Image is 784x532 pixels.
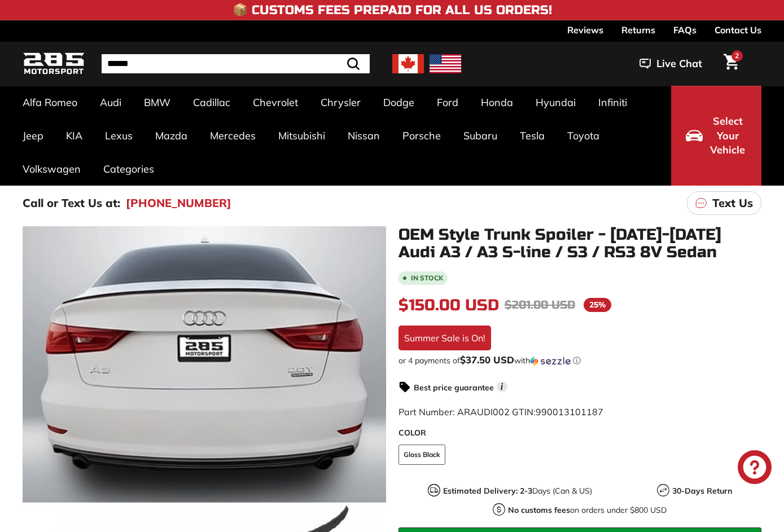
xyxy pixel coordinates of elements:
a: Hyundai [524,86,587,119]
a: Text Us [687,191,761,215]
span: Select Your Vehicle [708,114,747,157]
strong: No customs fees [508,505,570,515]
img: Sezzle [530,356,571,366]
label: COLOR [398,427,762,439]
span: $150.00 USD [398,296,499,315]
a: Returns [621,20,655,39]
a: Ford [426,86,470,119]
span: Part Number: ARAUDI002 GTIN: [398,406,603,417]
div: or 4 payments of with [398,355,762,366]
span: 25% [584,298,611,312]
a: KIA [55,119,94,152]
a: Toyota [556,119,611,152]
p: Text Us [712,195,753,212]
img: Logo_285_Motorsport_areodynamics_components [23,51,85,77]
p: Call or Text Us at: [23,195,120,212]
a: Porsche [391,119,452,152]
span: $201.00 USD [505,298,575,312]
a: Jeep [11,119,55,152]
div: Summer Sale is On! [398,326,491,350]
a: Subaru [452,119,509,152]
a: Honda [470,86,524,119]
a: Chevrolet [242,86,309,119]
a: Contact Us [715,20,761,39]
h1: OEM Style Trunk Spoiler - [DATE]-[DATE] Audi A3 / A3 S-line / S3 / RS3 8V Sedan [398,226,762,261]
a: Audi [89,86,133,119]
a: Categories [92,152,165,186]
a: Chrysler [309,86,372,119]
a: Mazda [144,119,199,152]
button: Live Chat [625,50,717,78]
p: on orders under $800 USD [508,504,667,516]
span: i [497,381,507,392]
h4: 📦 Customs Fees Prepaid for All US Orders! [233,3,552,17]
a: Mercedes [199,119,267,152]
a: Tesla [509,119,556,152]
a: Infiniti [587,86,638,119]
span: $37.50 USD [460,354,514,366]
div: or 4 payments of$37.50 USDwithSezzle Click to learn more about Sezzle [398,355,762,366]
strong: Best price guarantee [414,382,494,393]
a: Lexus [94,119,144,152]
p: Days (Can & US) [443,485,592,497]
span: Live Chat [656,56,702,71]
a: Reviews [567,20,603,39]
a: Alfa Romeo [11,86,89,119]
a: [PHONE_NUMBER] [126,195,231,212]
button: Select Your Vehicle [671,86,761,186]
a: FAQs [673,20,697,39]
strong: 30-Days Return [672,486,732,496]
a: Cadillac [182,86,242,119]
input: Search [102,54,370,73]
strong: Estimated Delivery: 2-3 [443,486,532,496]
inbox-online-store-chat: Shopify online store chat [734,450,775,487]
span: 990013101187 [536,406,603,417]
a: Cart [717,45,746,83]
a: Volkswagen [11,152,92,186]
span: 2 [735,51,739,60]
a: Nissan [336,119,391,152]
a: Mitsubishi [267,119,336,152]
a: BMW [133,86,182,119]
b: In stock [411,275,443,282]
a: Dodge [372,86,426,119]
